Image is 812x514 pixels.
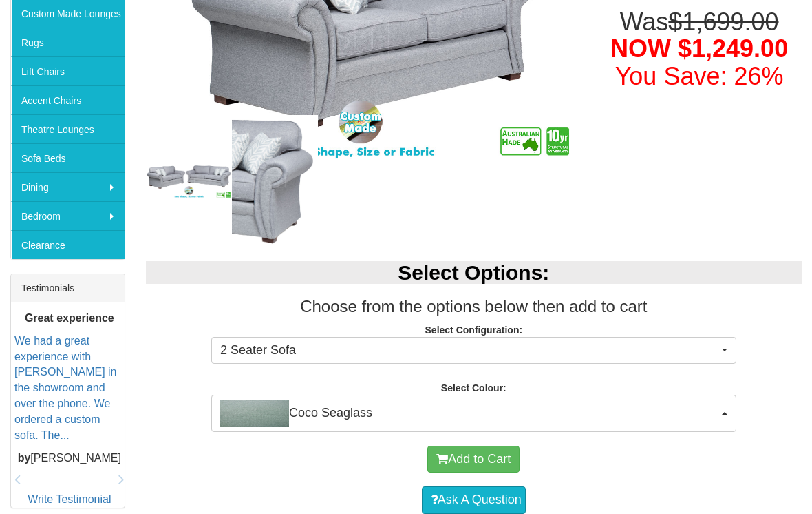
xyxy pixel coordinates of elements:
[427,446,520,473] button: Add to Cart
[11,230,125,259] a: Clearance
[220,400,289,427] img: Coco Seaglass
[11,114,125,143] a: Theatre Lounges
[422,486,526,514] a: Ask A Question
[597,8,802,90] h1: Was
[211,395,736,432] button: Coco SeaglassCoco Seaglass
[425,325,523,336] strong: Select Configuration:
[11,201,125,230] a: Bedroom
[28,493,111,505] a: Write Testimonial
[11,56,125,85] a: Lift Chairs
[220,400,718,427] span: Coco Seaglass
[11,85,125,114] a: Accent Chairs
[11,28,125,56] a: Rugs
[441,382,506,393] strong: Select Colour:
[14,335,116,441] a: We had a great experience with [PERSON_NAME] in the showroom and over the phone. We ordered a cus...
[11,143,125,172] a: Sofa Beds
[18,452,31,464] b: by
[220,342,718,360] span: 2 Seater Sofa
[25,312,114,324] b: Great experience
[11,274,125,302] div: Testimonials
[615,62,784,90] font: You Save: 26%
[398,261,549,284] b: Select Options:
[146,298,802,316] h3: Choose from the options below then add to cart
[14,451,125,466] p: [PERSON_NAME]
[211,337,736,364] button: 2 Seater Sofa
[610,34,788,63] span: NOW $1,249.00
[668,8,778,36] del: $1,699.00
[11,172,125,201] a: Dining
